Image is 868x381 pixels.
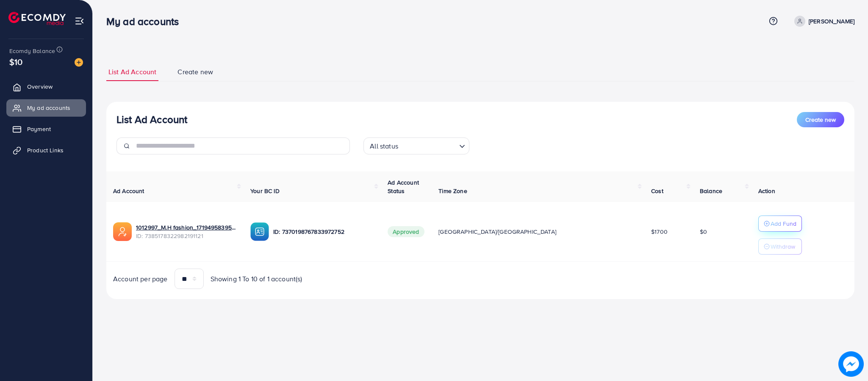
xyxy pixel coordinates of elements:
span: List Ad Account [108,67,156,77]
span: Ad Account [113,187,144,195]
button: Add Fund [758,216,802,232]
img: image [838,351,864,377]
span: Product Links [27,146,64,154]
a: [PERSON_NAME] [791,16,854,27]
a: My ad accounts [6,99,86,116]
span: Time Zone [438,187,467,195]
span: My ad accounts [27,104,70,112]
span: Overview [27,82,53,91]
a: 1012997_M.H fashion_1719495839504 [136,223,237,232]
a: Payment [6,120,86,137]
span: $10 [9,56,22,68]
span: Create new [177,67,213,77]
a: Product Links [6,142,86,159]
button: Withdraw [758,238,802,255]
span: Ad Account Status [388,178,419,195]
div: Search for option [363,137,469,154]
p: Withdraw [771,241,795,252]
img: logo [8,12,66,25]
span: All status [368,140,400,152]
span: Create new [805,115,836,124]
p: ID: 7370198767833972752 [273,227,374,237]
span: $0 [700,227,707,236]
button: Create new [797,112,844,127]
span: Showing 1 To 10 of 1 account(s) [211,274,302,284]
p: [PERSON_NAME] [809,16,854,26]
img: ic-ads-acc.e4c84228.svg [113,222,132,241]
span: [GEOGRAPHIC_DATA]/[GEOGRAPHIC_DATA] [438,227,556,236]
span: Account per page [113,274,168,284]
div: <span class='underline'>1012997_M.H fashion_1719495839504</span></br>7385178322982191121 [136,223,237,241]
span: Cost [651,187,663,195]
h3: My ad accounts [106,15,186,28]
h3: List Ad Account [116,113,187,126]
p: Add Fund [771,219,796,229]
span: Approved [388,226,424,237]
span: Balance [700,187,722,195]
img: menu [75,16,84,26]
a: Overview [6,78,86,95]
input: Search for option [401,138,456,152]
span: ID: 7385178322982191121 [136,232,237,240]
span: Ecomdy Balance [9,47,55,55]
span: Action [758,187,775,195]
img: image [75,58,83,67]
img: ic-ba-acc.ded83a64.svg [250,222,269,241]
span: Payment [27,125,51,133]
span: $1700 [651,227,668,236]
span: Your BC ID [250,187,280,195]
